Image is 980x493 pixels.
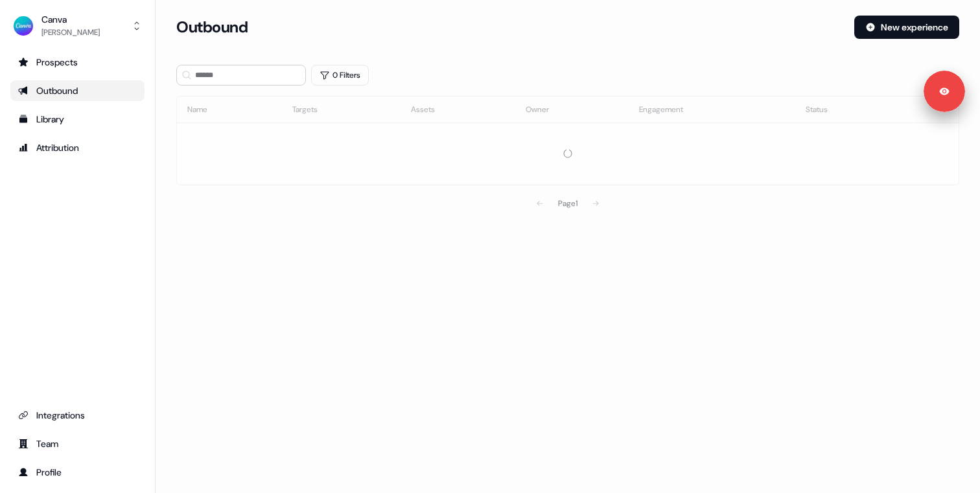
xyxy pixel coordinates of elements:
a: Go to team [10,433,145,454]
div: Canva [41,13,100,26]
a: Go to outbound experience [10,80,145,101]
a: Go to integrations [10,405,145,426]
button: Canva[PERSON_NAME] [10,10,145,41]
div: Outbound [18,84,137,97]
a: Go to prospects [10,52,145,73]
button: 0 Filters [311,65,369,86]
a: Go to profile [10,462,145,483]
div: Profile [18,466,137,479]
h3: Outbound [176,17,248,37]
div: Integrations [18,409,137,422]
div: Attribution [18,141,137,154]
a: Go to attribution [10,137,145,158]
div: Library [18,113,137,126]
button: New experience [854,16,959,39]
div: Prospects [18,56,137,69]
a: Go to templates [10,109,145,130]
div: Team [18,437,137,450]
div: [PERSON_NAME] [41,26,100,39]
